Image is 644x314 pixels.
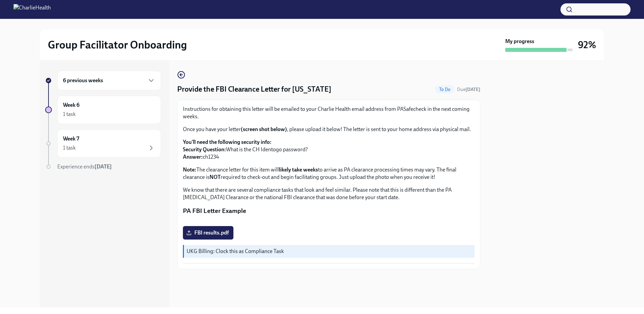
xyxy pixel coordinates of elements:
[45,96,161,124] a: Week 61 task
[183,166,475,181] p: The clearance letter for this item will to arrive as PA clearance processing times may vary. The ...
[183,166,196,173] strong: Note:
[95,163,112,170] strong: [DATE]
[63,111,76,118] div: 1 task
[183,146,226,153] strong: Security Question:
[183,154,203,160] strong: Answer:
[63,77,103,84] h6: 6 previous weeks
[63,135,79,143] h6: Week 7
[183,105,475,120] p: Instructions for obtaining this letter will be emailed to your Charlie Health email address from ...
[177,84,331,94] h4: Provide the FBI Clearance Letter for [US_STATE]
[465,87,480,92] strong: [DATE]
[183,138,475,161] p: What is the CH Identogo password? ch1234
[45,129,161,158] a: Week 71 task
[435,87,454,92] span: To Do
[63,101,79,109] h6: Week 6
[48,38,187,52] h2: Group Facilitator Onboarding
[505,38,534,45] strong: My progress
[183,126,475,133] p: Once you have your letter , please upload it below! The letter is sent to your home address via p...
[183,226,233,240] label: FBI results.pdf
[63,144,76,152] div: 1 task
[57,71,161,90] div: 6 previous weeks
[457,87,480,92] span: Due
[578,39,596,51] h3: 92%
[13,4,51,15] img: CharlieHealth
[57,163,112,170] span: Experience ends
[187,248,472,255] p: UKG Billing: Clock this as Compliance Task
[279,166,318,173] strong: likely take weeks
[183,207,475,215] p: PA FBI Letter Example
[241,126,287,132] strong: (screen shot below)
[457,86,480,93] span: October 8th, 2025 10:00
[183,186,475,201] p: We know that there are several compliance tasks that look and feel similar. Please note that this...
[183,139,271,145] strong: You'll need the following security info:
[210,174,221,180] strong: NOT
[188,229,229,236] span: FBI results.pdf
